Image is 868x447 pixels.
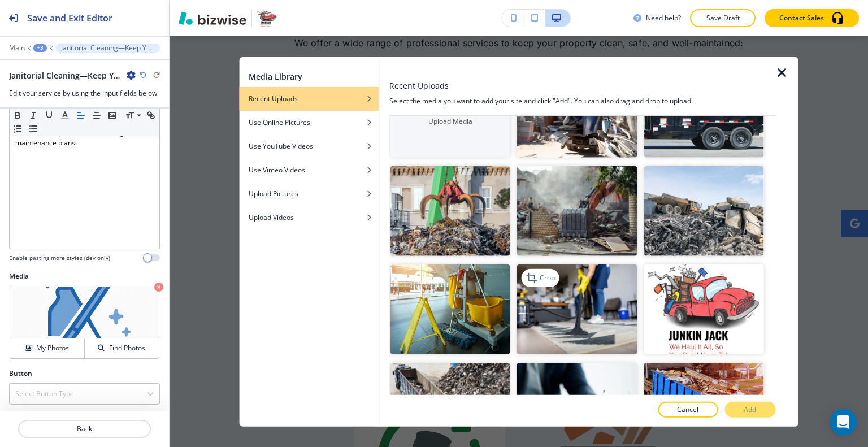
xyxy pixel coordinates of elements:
[249,70,302,82] h2: Media Library
[249,93,298,103] h4: Recent Uploads
[705,13,741,23] p: Save Draft
[249,212,294,222] h4: Upload Videos
[9,254,110,262] h4: Enable pasting more styles (dev only)
[10,338,85,358] button: My Photos
[9,271,160,281] h2: Media
[522,269,559,287] div: Crop
[240,158,379,181] button: Use Vimeo Videos
[27,11,112,25] h2: Save and Exit Editor
[33,44,47,52] button: +3
[240,181,379,205] button: Upload Pictures
[646,13,681,23] h3: Need help?
[249,117,310,127] h4: Use Online Pictures
[36,343,69,353] h4: My Photos
[85,338,159,358] button: Find Photos
[240,86,379,110] button: Recent Uploads
[9,286,160,359] div: My PhotosFind Photos
[765,9,859,27] button: Contact Sales
[9,368,32,379] h2: Button
[240,205,379,229] button: Upload Videos
[389,79,449,91] h3: Recent Uploads
[690,9,756,27] button: Save Draft
[109,343,145,353] h4: Find Photos
[658,402,718,418] button: Cancel
[240,110,379,134] button: Use Online Pictures
[179,11,246,25] img: Bizwise Logo
[830,409,857,436] div: Open Intercom Messenger
[257,9,277,27] img: Your Logo
[240,134,379,158] button: Use YouTube Videos
[9,70,122,81] h2: Janitorial Cleaning—Keep Your Space Spotless
[390,116,510,127] h4: Upload Media
[55,44,160,53] button: Janitorial Cleaning—Keep Your Space Spotless
[9,44,25,52] button: Main
[389,96,776,106] h4: Select the media you want to add your site and click "Add". You can also drag and drop to upload.
[540,273,555,283] p: Crop
[15,389,74,399] h4: Select Button Type
[61,44,154,52] p: Janitorial Cleaning—Keep Your Space Spotless
[249,164,305,175] h4: Use Vimeo Videos
[19,424,150,434] p: Back
[9,88,160,98] h3: Edit your service by using the input fields below
[677,405,698,415] p: Cancel
[18,420,151,438] button: Back
[779,13,824,23] p: Contact Sales
[249,141,313,151] h4: Use YouTube Videos
[249,188,298,198] h4: Upload Pictures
